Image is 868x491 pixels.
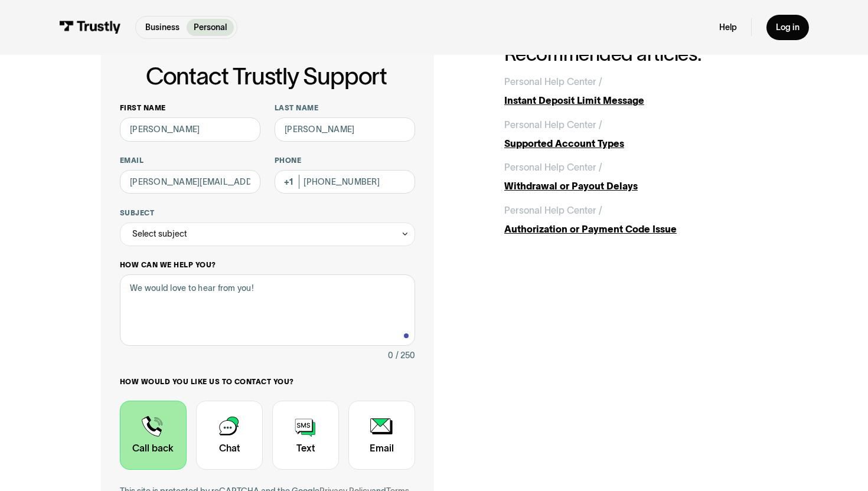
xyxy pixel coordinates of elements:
[120,222,415,246] div: Select subject
[396,348,415,362] div: / 250
[120,156,260,165] label: Email
[138,19,187,36] a: Business
[504,74,602,89] div: Personal Help Center /
[120,117,260,141] input: Alex
[504,93,767,107] div: Instant Deposit Limit Message
[59,21,121,34] img: Trustly Logo
[120,377,415,387] label: How would you like us to contact you?
[275,103,415,113] label: Last name
[766,15,809,40] a: Log in
[504,136,767,150] div: Supported Account Types
[120,260,415,270] label: How can we help you?
[187,19,234,36] a: Personal
[504,117,767,150] a: Personal Help Center /Supported Account Types
[132,227,187,241] div: Select subject
[275,156,415,165] label: Phone
[504,117,602,132] div: Personal Help Center /
[388,348,393,362] div: 0
[504,179,767,193] div: Withdrawal or Payout Delays
[275,117,415,141] input: Howard
[504,203,602,217] div: Personal Help Center /
[120,170,260,194] input: alex@mail.com
[194,21,227,34] p: Personal
[504,160,767,193] a: Personal Help Center /Withdrawal or Payout Delays
[118,63,415,89] h1: Contact Trustly Support
[120,103,260,113] label: First name
[504,222,767,236] div: Authorization or Payment Code Issue
[504,203,767,236] a: Personal Help Center /Authorization or Payment Code Issue
[504,160,602,174] div: Personal Help Center /
[719,22,737,32] a: Help
[776,22,800,32] div: Log in
[275,170,415,194] input: (555) 555-5555
[145,21,180,34] p: Business
[504,74,767,107] a: Personal Help Center /Instant Deposit Limit Message
[120,208,415,218] label: Subject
